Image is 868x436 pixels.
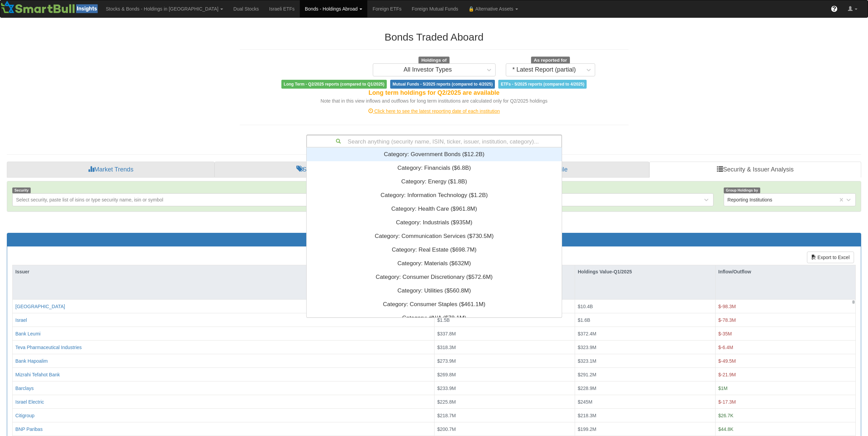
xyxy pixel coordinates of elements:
[12,187,31,193] span: Security
[578,372,596,377] span: $291.2M
[578,304,593,309] span: $10.4B
[718,317,736,322] span: $-78.3M
[307,135,561,147] div: Search anything (security name, ISIN, ticker, issuer, institution, category)...
[307,175,562,189] div: Category: ‎Energy ‎($1.8B)‏
[716,265,855,278] div: Inflow/Outflow
[307,229,562,243] div: Category: ‎Communication Services ‎($730.5M)‏
[15,398,44,405] button: Israel Electric
[718,358,736,363] span: $-49.5M
[16,196,163,203] div: Select security, paste list of isins or type security name, isin or symbol
[264,0,300,17] a: Israeli ETFs
[403,66,452,73] div: All Investor Types
[7,162,215,178] a: Market Trends
[307,257,562,270] div: Category: ‎Materials ‎($632M)‏
[718,304,736,309] span: $-98.3M
[578,344,596,350] span: $323.9M
[15,316,27,323] button: Israel
[578,426,596,432] span: $199.2M
[228,0,264,17] a: Dual Stocks
[15,371,60,378] button: Mizrahi Tefahot Bank
[240,89,629,97] div: Long term holdings for Q2/2025 are available
[718,426,733,432] span: $44.8K
[307,202,562,216] div: Category: ‎Health Care ‎($961.8M)‏
[307,216,562,229] div: Category: ‎Industrials ‎($935M)‏
[418,57,449,64] span: Holdings of
[724,187,760,193] span: Group Holdings by
[649,162,861,178] a: Security & Issuer Analysis
[833,5,836,12] span: ?
[718,399,736,404] span: $-17.3M
[578,331,596,336] span: $372.4M
[437,331,456,336] span: $337.8M
[437,399,456,404] span: $225.8M
[807,252,854,263] button: Export to Excel
[407,0,463,17] a: Foreign Mutual Funds
[718,344,733,350] span: $-6.4M
[307,189,562,202] div: Category: ‎Information Technology ‎($1.2B)‏
[240,31,629,43] h2: Bonds Traded Aboard
[0,0,101,14] img: Smartbull
[437,412,456,418] span: $218.7M
[498,80,587,89] span: ETFs - 5/2025 reports (compared to 4/2025)
[578,399,592,404] span: $245M
[307,148,562,161] div: Category: ‎Government Bonds ‎($12.2B)‏
[307,298,562,311] div: Category: ‎Consumer Staples ‎($461.1M)‏
[300,0,368,17] a: Bonds - Holdings Abroad
[307,148,562,352] div: grid
[437,358,456,363] span: $273.9M
[15,412,34,419] button: Citigroup
[390,80,495,89] span: Mutual Funds - 5/2025 reports (compared to 4/2025)
[367,0,407,17] a: Foreign ETFs
[578,358,596,363] span: $323.1M
[15,330,41,337] button: Bank Leumi
[307,161,562,175] div: Category: ‎Financials ‎($6.8B)‏
[437,372,456,377] span: $269.8M
[727,196,773,203] div: Reporting Institutions
[718,372,736,377] span: $-21.9M
[307,270,562,284] div: Category: ‎Consumer Discretionary ‎($572.6M)‏
[12,237,856,243] h3: Total Holdings per Issuer
[437,385,456,391] span: $233.9M
[512,66,576,73] div: * Latest Report (partial)
[281,80,387,89] span: Long Term - Q2/2025 reports (compared to Q1/2025)
[307,284,562,298] div: Category: ‎Utilities ‎($560.8M)‏
[15,425,43,432] button: BNP Paribas
[15,385,34,391] button: Barclays
[101,0,228,17] a: Stocks & Bonds - Holdings in [GEOGRAPHIC_DATA]
[575,265,715,278] div: Holdings Value-Q1/2025
[15,344,82,350] button: Teva Pharmaceutical Industries
[826,0,843,17] a: ?
[437,317,450,322] span: $1.5B
[235,108,634,115] div: Click here to see the latest reporting date of each institution
[578,385,596,391] span: $228.9M
[718,331,732,336] span: $-35M
[15,303,65,310] button: [GEOGRAPHIC_DATA]
[531,57,570,64] span: As reported for
[13,265,434,278] div: Issuer
[463,0,523,17] a: 🔒 Alternative Assets
[307,243,562,257] div: Category: ‎Real Estate ‎($698.7M)‏
[307,311,562,325] div: Category: ‎#N/A ‎($78.1M)‏
[578,317,590,322] span: $1.6B
[215,162,434,178] a: Sector Breakdown
[437,344,456,350] span: $318.3M
[718,412,733,418] span: $26.7K
[718,385,727,391] span: $1M
[240,97,629,104] div: Note that in this view inflows and outflows for long term institutions are calculated only for Q2...
[578,412,596,418] span: $218.3M
[15,357,48,364] button: Bank Hapoalim
[437,426,456,432] span: $200.7M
